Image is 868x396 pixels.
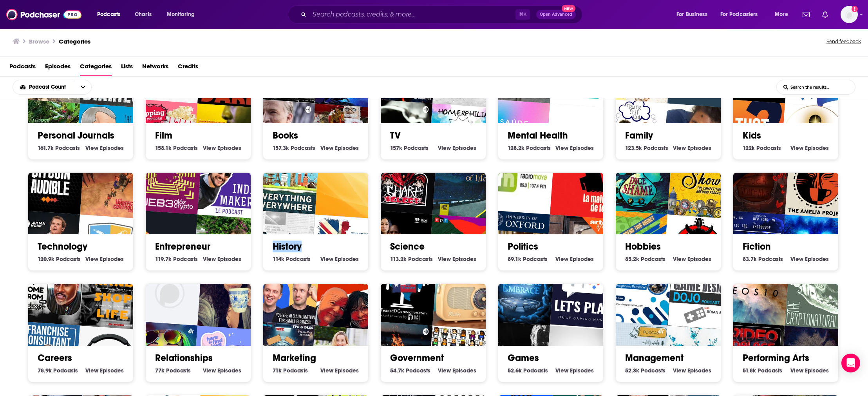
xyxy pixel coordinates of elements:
[217,255,241,263] span: Episodes
[687,255,711,263] span: Episodes
[508,255,548,263] a: 89.1k Politics Podcasts
[85,144,98,151] span: View
[508,144,524,151] span: 128.2k
[252,147,320,215] div: Everything Everywhere Daily
[605,258,672,326] img: Recruitment Unplugged: Inside Responsive Personnel
[273,144,289,151] span: 157.3k
[452,144,476,151] span: Episodes
[523,255,548,263] span: Podcasts
[743,241,771,252] a: Fiction
[6,7,81,22] a: Podchaser - Follow, Share and Rate Podcasts
[625,255,639,263] span: 85.2k
[80,263,147,330] img: Hard Shop Life
[320,144,333,151] span: View
[722,258,790,326] img: EOS 10
[550,263,617,330] img: Let's Play: Daily Gaming News
[161,8,205,21] button: open menu
[756,144,781,151] span: Podcasts
[841,6,858,23] img: User Profile
[550,151,617,219] div: La Main de Fer
[166,367,191,374] span: Podcasts
[508,255,521,263] span: 89.1k
[38,352,72,364] a: Careers
[452,367,476,374] span: Episodes
[85,255,124,263] a: View Technology Episodes
[715,8,769,21] button: open menu
[273,241,302,252] a: History
[555,144,594,151] a: View Mental Health Episodes
[743,130,761,141] a: Kids
[315,263,382,330] div: Smart Man, Smarter Woman Podcast
[790,144,803,151] span: View
[38,255,81,263] a: 120.9k Technology Podcasts
[743,352,809,364] a: Performing Arts
[673,367,711,374] a: View Management Episodes
[173,144,198,151] span: Podcasts
[53,367,78,374] span: Podcasts
[743,144,781,151] a: 122k Kids Podcasts
[743,367,782,374] a: 51.8k Performing Arts Podcasts
[508,352,539,364] a: Games
[390,144,429,151] a: 157k TV Podcasts
[432,263,500,330] div: Día Internacional da Radio
[155,255,172,263] span: 119.7k
[625,241,661,252] a: Hobbies
[758,255,783,263] span: Podcasts
[805,255,829,263] span: Episodes
[722,147,790,215] img: Fuck Humans
[625,367,665,374] a: 52.3k Management Podcasts
[673,144,711,151] a: View Family Episodes
[273,352,316,364] a: Marketing
[135,258,202,326] div: Speakingthetruthtv
[673,367,686,374] span: View
[805,144,829,151] span: Episodes
[667,151,735,219] div: Best of Show: The Competition Brewing Podcast
[570,367,594,374] span: Episodes
[408,255,433,263] span: Podcasts
[390,367,404,374] span: 54.7k
[769,8,798,21] button: open menu
[203,144,241,151] a: View Film Episodes
[38,144,54,151] span: 161.7k
[29,84,69,90] span: Podcast Count
[562,5,576,12] span: New
[625,130,653,141] a: Family
[852,6,858,12] svg: Add a profile image
[273,130,298,141] a: Books
[438,367,476,374] a: View Government Episodes
[38,144,80,151] a: 161.7k Personal Journals Podcasts
[673,255,686,263] span: View
[555,144,568,151] span: View
[432,151,500,219] div: One Third of Life
[487,147,555,215] div: De Aquí-Allí
[55,144,80,151] span: Podcasts
[508,144,551,151] a: 128.2k Mental Health Podcasts
[404,144,429,151] span: Podcasts
[85,367,98,374] span: View
[155,352,213,364] a: Relationships
[841,6,858,23] span: Logged in as TeszlerPR
[641,367,665,374] span: Podcasts
[315,151,382,219] img: Anna Palos
[370,147,437,215] div: Shart Select
[785,263,852,330] img: The Cryptonaturalist
[252,258,320,326] img: Authority Hacker Podcast – AI & Automation for Small biz & Marketers
[671,8,717,21] button: open menu
[9,60,36,76] a: Podcasts
[203,367,216,374] span: View
[508,130,568,141] a: Mental Health
[390,241,425,252] a: Science
[142,60,168,76] a: Networks
[100,255,124,263] span: Episodes
[390,255,407,263] span: 113.2k
[605,147,672,215] img: Dice Shame
[80,151,147,219] div: Unofficial Controller Podcast
[790,255,829,263] a: View Fiction Episodes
